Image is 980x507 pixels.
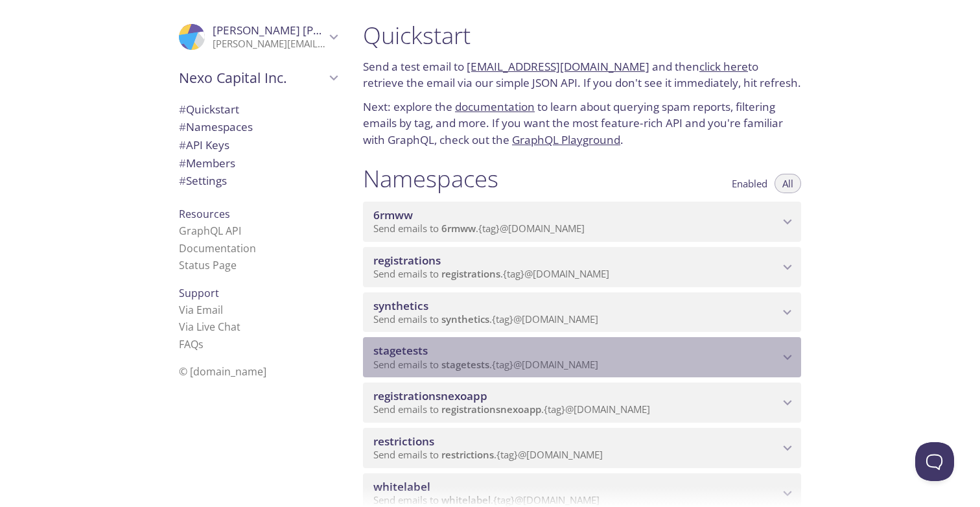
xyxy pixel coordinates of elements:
button: All [775,174,801,193]
div: synthetics namespace [363,292,801,333]
span: Send emails to . {tag} @[DOMAIN_NAME] [373,312,598,325]
h1: Quickstart [363,21,801,50]
span: # [179,173,186,188]
div: 6rmww namespace [363,202,801,242]
div: Members [169,154,347,172]
span: # [179,137,186,152]
span: Namespaces [179,119,253,134]
span: Resources [179,207,230,221]
a: documentation [455,99,535,114]
span: synthetics [373,298,428,313]
span: [PERSON_NAME] [PERSON_NAME] [213,23,390,38]
div: Emiliya Todorova [169,16,347,58]
p: [PERSON_NAME][EMAIL_ADDRESS][PERSON_NAME][DOMAIN_NAME] [213,38,325,51]
span: Support [179,286,219,300]
p: Next: explore the to learn about querying spam reports, filtering emails by tag, and more. If you... [363,99,801,148]
span: Members [179,156,235,171]
span: registrationsnexoapp [441,403,541,416]
span: Settings [179,173,227,188]
a: Documentation [179,241,256,255]
div: stagetests namespace [363,337,801,377]
span: registrations [373,253,441,268]
a: GraphQL Playground [512,132,620,147]
span: s [198,337,204,351]
span: # [179,102,186,117]
span: Send emails to . {tag} @[DOMAIN_NAME] [373,222,585,235]
div: Team Settings [169,172,347,190]
span: restrictions [441,448,494,461]
div: registrations namespace [363,247,801,287]
a: [EMAIL_ADDRESS][DOMAIN_NAME] [467,59,649,74]
div: Quickstart [169,100,347,119]
a: Via Live Chat [179,320,240,334]
button: Enabled [724,174,775,193]
div: registrationsnexoapp namespace [363,383,801,423]
iframe: Help Scout Beacon - Open [915,442,954,481]
span: Nexo Capital Inc. [179,69,325,87]
span: stagetests [441,358,489,371]
span: Send emails to . {tag} @[DOMAIN_NAME] [373,448,603,461]
h1: Namespaces [363,164,498,193]
a: FAQ [179,337,204,351]
span: API Keys [179,137,229,152]
span: 6rmww [373,207,413,222]
a: Via Email [179,303,223,317]
a: click here [699,59,748,74]
div: Nexo Capital Inc. [169,61,347,95]
div: Namespaces [169,118,347,136]
div: restrictions namespace [363,428,801,468]
span: 6rmww [441,222,476,235]
a: GraphQL API [179,224,241,238]
a: Status Page [179,258,237,272]
span: restrictions [373,434,434,449]
span: © [DOMAIN_NAME] [179,364,266,379]
span: Send emails to . {tag} @[DOMAIN_NAME] [373,403,650,416]
span: # [179,156,186,171]
span: # [179,119,186,134]
div: API Keys [169,136,347,154]
span: stagetests [373,343,428,358]
span: Send emails to . {tag} @[DOMAIN_NAME] [373,358,598,371]
span: Quickstart [179,102,239,117]
p: Send a test email to and then to retrieve the email via our simple JSON API. If you don't see it ... [363,58,801,91]
span: registrationsnexoapp [373,388,487,403]
span: Send emails to . {tag} @[DOMAIN_NAME] [373,267,609,280]
span: synthetics [441,312,489,325]
span: registrations [441,267,500,280]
